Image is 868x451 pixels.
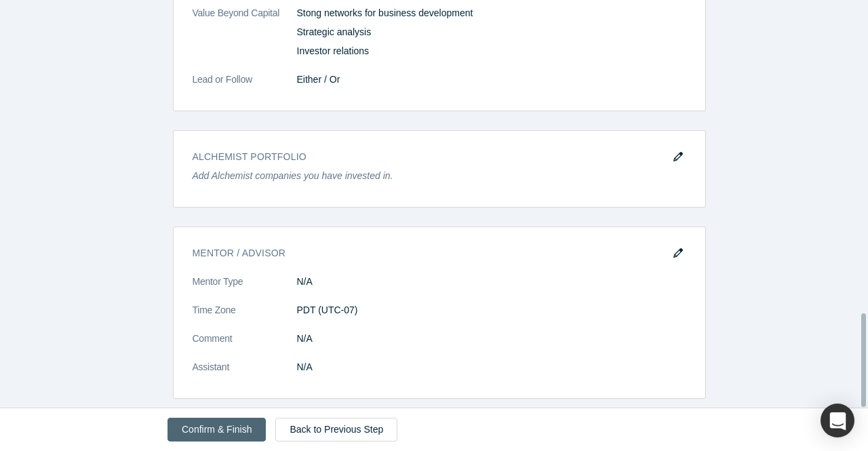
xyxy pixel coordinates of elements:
[193,73,297,101] dt: Lead or Follow
[297,73,686,87] dd: Either / Or
[297,275,686,289] dd: N/A
[193,169,686,183] p: Add Alchemist companies you have invested in.
[297,332,686,346] dd: N/A
[193,332,297,360] dt: Comment
[193,275,297,303] dt: Mentor Type
[297,6,686,20] p: Stong networks for business development
[275,418,397,442] a: Back to Previous Step
[193,246,667,260] h3: Mentor / Advisor
[193,6,297,73] dt: Value Beyond Capital
[193,303,297,332] dt: Time Zone
[193,360,297,389] dt: Assistant
[297,44,686,58] p: Investor relations
[167,418,266,442] button: Confirm & Finish
[297,303,686,317] dd: PDT (UTC-07)
[297,25,686,39] p: Strategic analysis
[193,150,667,164] h3: Alchemist Portfolio
[297,360,686,374] dd: N/A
